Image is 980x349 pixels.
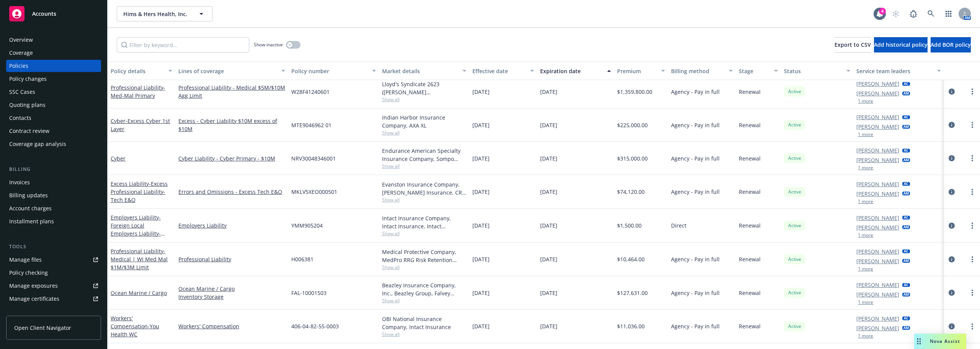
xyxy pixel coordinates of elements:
[111,180,168,203] span: - Excess Professional Liability-Tech E&O
[856,190,899,198] a: [PERSON_NAME]
[671,88,720,96] span: Agency - Pay in full
[111,67,164,75] div: Policy details
[9,86,35,98] div: SSC Cases
[9,99,46,111] div: Quoting plans
[382,331,466,338] span: Show all
[382,180,466,197] div: Evanston Insurance Company, [PERSON_NAME] Insurance, CRC Group
[291,255,314,263] span: H006381
[9,306,48,318] div: Manage claims
[6,176,101,188] a: Invoices
[540,188,557,196] span: [DATE]
[9,112,31,124] div: Contacts
[947,87,956,96] a: circleInformation
[6,306,101,318] a: Manage claims
[671,221,686,229] span: Direct
[6,3,101,25] a: Accounts
[291,88,330,96] span: W28F41240601
[178,154,285,162] a: Cyber Liability - Cyber Primary - $10M
[472,255,490,263] span: [DATE]
[540,154,557,162] span: [DATE]
[9,254,42,266] div: Manage files
[291,221,323,229] span: YMM905204
[472,188,490,196] span: [DATE]
[9,60,28,72] div: Policies
[787,222,802,229] span: Active
[382,197,466,203] span: Show all
[858,267,873,271] button: 1 more
[6,125,101,137] a: Contract review
[382,129,466,136] span: Show all
[6,280,101,292] span: Manage exposures
[6,60,101,72] a: Policies
[472,154,490,162] span: [DATE]
[291,322,339,330] span: 406-04-82-55-0003
[178,293,285,301] a: Inventory Storage
[835,41,871,48] span: Export to CSV
[856,123,899,131] a: [PERSON_NAME]
[6,243,101,251] div: Tools
[947,120,956,129] a: circleInformation
[947,255,956,264] a: circleInformation
[787,256,802,263] span: Active
[9,176,30,188] div: Invoices
[914,334,966,349] button: Nova Assist
[787,88,802,95] span: Active
[111,84,165,99] a: Professional Liability
[947,288,956,297] a: circleInformation
[856,180,899,188] a: [PERSON_NAME]
[9,34,33,46] div: Overview
[111,247,168,271] span: - Medical | WI Med Mal $1M/$3M Limit
[379,62,469,80] button: Market details
[6,267,101,279] a: Policy checking
[540,322,557,330] span: [DATE]
[856,290,899,298] a: [PERSON_NAME]
[787,121,802,128] span: Active
[739,188,761,196] span: Renewal
[888,6,903,21] a: Start snowing
[382,248,466,264] div: Medical Protective Company, MedPro RRG Risk Retention Group, CRC Group
[968,87,977,96] a: more
[472,289,490,297] span: [DATE]
[853,62,944,80] button: Service team leaders
[968,322,977,331] a: more
[968,120,977,129] a: more
[739,154,761,162] span: Renewal
[111,155,126,162] a: Cyber
[382,80,466,96] div: Lloyd's Syndicate 2623 ([PERSON_NAME] [PERSON_NAME] Limited), [PERSON_NAME] Group, CRC Group
[858,199,873,204] button: 1 more
[617,67,657,75] div: Premium
[856,113,899,121] a: [PERSON_NAME]
[968,187,977,197] a: more
[6,34,101,46] a: Overview
[856,247,899,256] a: [PERSON_NAME]
[382,214,466,230] div: Intact Insurance Company, Intact Insurance, Intact Insurance (International)
[787,323,802,330] span: Active
[288,62,379,80] button: Policy number
[858,99,873,103] button: 1 more
[6,112,101,124] a: Contacts
[856,257,899,265] a: [PERSON_NAME]
[178,285,285,293] a: Ocean Marine / Cargo
[178,67,277,75] div: Lines of coverage
[472,121,490,129] span: [DATE]
[111,117,170,133] a: Cyber
[178,117,285,133] a: Excess - Cyber Liability $10M excess of $10M
[856,324,899,332] a: [PERSON_NAME]
[6,202,101,215] a: Account charges
[787,289,802,296] span: Active
[111,180,168,203] a: Excess Liability
[382,264,466,270] span: Show all
[291,188,337,196] span: MKLV5XEO000501
[111,315,159,338] a: Workers' Compensation
[32,11,56,17] span: Accounts
[382,230,466,237] span: Show all
[968,288,977,297] a: more
[671,255,720,263] span: Agency - Pay in full
[671,322,720,330] span: Agency - Pay in full
[617,121,648,129] span: $225,000.00
[856,223,899,231] a: [PERSON_NAME]
[6,99,101,111] a: Quoting plans
[787,155,802,162] span: Active
[856,67,932,75] div: Service team leaders
[671,154,720,162] span: Agency - Pay in full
